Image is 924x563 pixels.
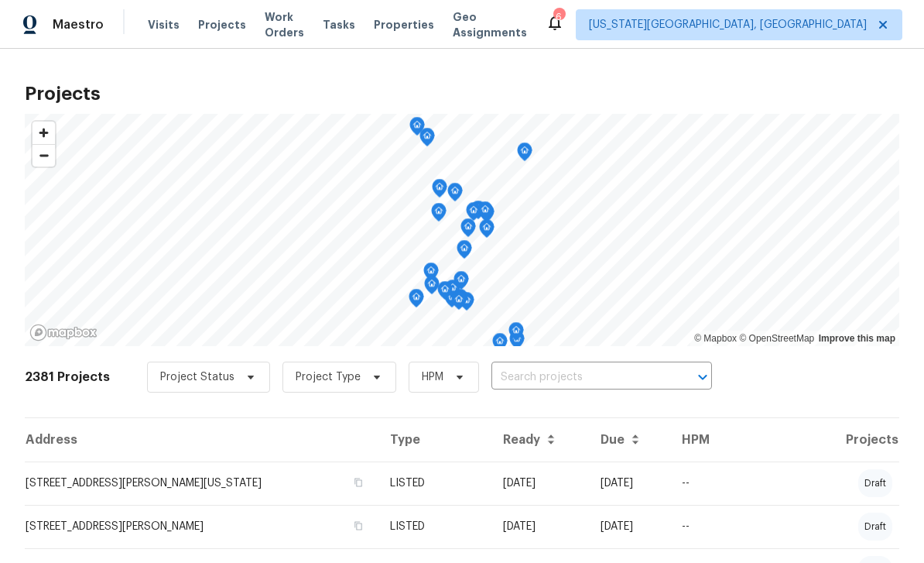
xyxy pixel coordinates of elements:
[451,291,467,315] div: Map marker
[477,201,493,225] div: Map marker
[265,9,304,40] span: Work Orders
[517,142,532,166] div: Map marker
[378,505,491,548] td: LISTED
[491,366,669,390] input: Search projects
[694,333,737,344] a: Mapbox
[25,418,378,462] th: Address
[588,462,669,505] td: [DATE]
[669,505,800,548] td: --
[431,203,447,227] div: Map marker
[858,469,892,497] div: draft
[491,505,588,548] td: [DATE]
[33,144,55,166] button: Zoom out
[25,114,899,346] canvas: Map
[460,218,476,242] div: Map marker
[800,418,899,462] th: Projects
[409,117,425,141] div: Map marker
[479,219,495,243] div: Map marker
[858,513,892,541] div: draft
[33,122,55,144] button: Zoom in
[378,462,491,505] td: LISTED
[351,519,365,533] button: Copy Address
[33,145,55,166] span: Zoom out
[432,179,447,203] div: Map marker
[588,418,669,462] th: Due
[53,17,104,33] span: Maestro
[588,505,669,548] td: [DATE]
[819,333,895,344] a: Improve this map
[669,418,800,462] th: HPM
[198,17,246,33] span: Projects
[739,333,814,344] a: OpenStreetMap
[589,17,867,33] span: [US_STATE][GEOGRAPHIC_DATA], [GEOGRAPHIC_DATA]
[296,369,361,385] span: Project Type
[25,462,378,505] td: [STREET_ADDRESS][PERSON_NAME][US_STATE]
[409,289,424,313] div: Map marker
[445,280,460,304] div: Map marker
[424,276,440,300] div: Map marker
[25,86,899,101] h2: Projects
[423,263,439,287] div: Map marker
[491,462,588,505] td: [DATE]
[492,333,508,357] div: Map marker
[374,17,434,33] span: Properties
[419,128,435,152] div: Map marker
[29,324,98,342] a: Mapbox homepage
[160,369,234,385] span: Project Status
[453,9,527,40] span: Geo Assignments
[447,183,463,207] div: Map marker
[351,475,365,489] button: Copy Address
[508,322,524,346] div: Map marker
[323,19,355,30] span: Tasks
[453,271,469,295] div: Map marker
[471,201,486,225] div: Map marker
[692,366,714,388] button: Open
[25,369,110,385] h2: 2381 Projects
[457,240,472,264] div: Map marker
[437,281,453,305] div: Map marker
[422,369,443,385] span: HPM
[466,202,481,226] div: Map marker
[669,462,800,505] td: --
[25,505,378,548] td: [STREET_ADDRESS][PERSON_NAME]
[148,17,180,33] span: Visits
[553,9,564,25] div: 6
[378,418,491,462] th: Type
[491,418,588,462] th: Ready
